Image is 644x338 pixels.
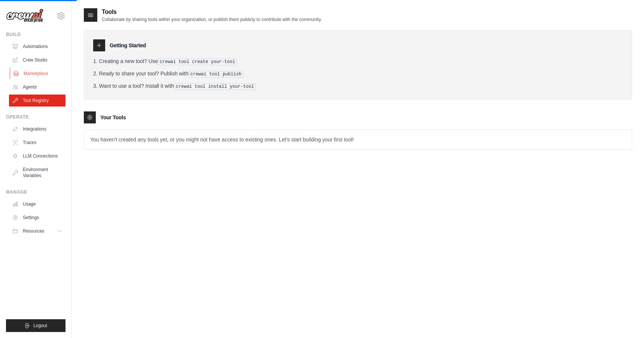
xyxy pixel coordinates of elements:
a: Agents [9,81,65,93]
p: You haven't created any tools yet, or you might not have access to existing ones. Let's start bui... [84,130,632,149]
a: Environment Variables [9,164,65,182]
a: Tool Registry [9,95,65,107]
pre: crewai tool install your-tool [174,83,256,90]
h3: Getting Started [110,42,146,49]
a: Settings [9,212,65,224]
li: Want to use a tool? Install it with [93,82,623,90]
h2: Tools [102,8,322,17]
pre: crewai tool publish [189,71,244,78]
a: Automations [9,41,65,53]
pre: crewai tool create your-tool [158,59,237,65]
span: Resources [23,228,44,234]
div: Manage [6,189,65,195]
button: Resources [9,225,65,237]
div: Build [6,32,65,38]
a: Integrations [9,123,65,135]
a: Usage [9,198,65,210]
li: Creating a new tool? Use [93,57,623,65]
a: Marketplace [10,68,66,80]
img: Logo [6,9,43,23]
button: Logout [6,319,65,332]
a: Traces [9,137,65,149]
h3: Your Tools [100,114,126,121]
p: Collaborate by sharing tools within your organization, or publish them publicly to contribute wit... [102,17,322,23]
span: Logout [33,323,47,329]
a: Crew Studio [9,54,65,66]
a: LLM Connections [9,150,65,162]
li: Ready to share your tool? Publish with [93,70,623,78]
div: Operate [6,114,65,120]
